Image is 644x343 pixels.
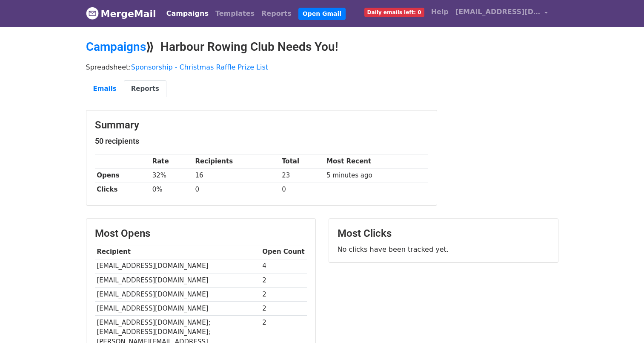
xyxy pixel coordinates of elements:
td: 23 [280,169,324,183]
a: Help [428,3,452,20]
th: Total [280,154,324,169]
td: 4 [260,259,307,273]
h3: Most Opens [95,227,307,240]
a: Open Gmail [298,8,346,20]
span: [EMAIL_ADDRESS][DOMAIN_NAME] [455,7,541,17]
a: [EMAIL_ADDRESS][DOMAIN_NAME] [452,3,552,23]
td: 32% [150,169,193,183]
th: Rate [150,154,193,169]
h3: Summary [95,119,428,131]
th: Opens [95,169,150,183]
th: Recipients [193,154,280,169]
h3: Most Clicks [338,227,550,240]
a: Campaigns [86,40,146,54]
a: Reports [124,80,166,98]
th: Most Recent [324,154,428,169]
img: MergeMail logo [86,7,99,20]
h5: 50 recipients [95,137,428,146]
td: 16 [193,169,280,183]
a: MergeMail [86,5,156,23]
td: 2 [260,273,307,287]
td: 2 [260,287,307,301]
a: Daily emails left: 0 [361,3,428,20]
td: 0 [193,183,280,197]
td: [EMAIL_ADDRESS][DOMAIN_NAME] [95,287,260,301]
p: Spreadsheet: [86,63,558,72]
td: [EMAIL_ADDRESS][DOMAIN_NAME] [95,259,260,273]
a: Campaigns [163,5,212,22]
h2: ⟫ Harbour Rowing Club Needs You! [86,40,558,54]
th: Recipient [95,245,260,259]
span: Daily emails left: 0 [364,8,424,17]
a: Reports [258,5,295,22]
td: 0 [280,183,324,197]
a: Sponsorship - Christmas Raffle Prize List [131,63,268,71]
a: Emails [86,80,124,98]
td: 2 [260,301,307,315]
td: 5 minutes ago [324,169,428,183]
a: Templates [212,5,258,22]
td: [EMAIL_ADDRESS][DOMAIN_NAME] [95,273,260,287]
td: [EMAIL_ADDRESS][DOMAIN_NAME] [95,301,260,315]
th: Open Count [260,245,307,259]
p: No clicks have been tracked yet. [338,245,550,254]
td: 0% [150,183,193,197]
th: Clicks [95,183,150,197]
